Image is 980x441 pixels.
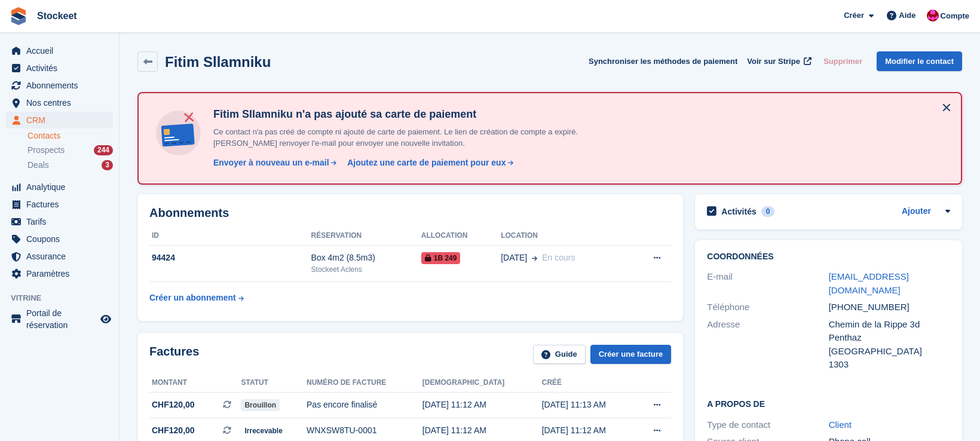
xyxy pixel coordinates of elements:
div: Penthaz [829,331,950,345]
h2: Factures [149,345,199,365]
div: [PHONE_NUMBER] [829,301,950,314]
span: Portail de réservation [26,307,98,331]
a: menu [6,42,113,59]
div: Téléphone [707,301,828,314]
div: Pas encore finalisé [307,399,422,411]
span: 1B 249 [421,252,461,264]
img: no-card-linked-e7822e413c904bf8b177c4d89f31251c4716f9871600ec3ca5bfc59e148c83f4.svg [153,108,204,158]
a: Client [829,419,852,430]
h2: Abonnements [149,206,671,220]
span: Paramètres [26,265,98,282]
span: Tarifs [26,213,98,230]
div: Adresse [707,318,828,372]
th: Location [501,226,628,246]
span: En cours [542,253,575,262]
h2: A propos de [707,397,950,409]
a: Modifier le contact [877,51,962,71]
th: Statut [241,373,307,393]
h2: Activités [721,206,756,217]
a: menu [6,307,113,331]
span: Créer [844,10,864,22]
div: Chemin de la Rippe 3d [829,318,950,332]
a: menu [6,196,113,213]
span: Irrecevable [241,425,286,437]
a: menu [6,60,113,76]
div: 94424 [149,252,311,264]
div: 3 [102,160,113,170]
div: [GEOGRAPHIC_DATA] [829,345,950,359]
img: Valentin BURDET [927,10,939,22]
p: Ce contact n'a pas créé de compte ni ajouté de carte de paiement. Le lien de création de compte a... [209,126,627,149]
span: Nos centres [26,94,98,111]
button: Supprimer [819,51,867,71]
th: Allocation [421,226,501,246]
a: menu [6,265,113,282]
span: Analytique [26,179,98,195]
div: [DATE] 11:12 AM [542,424,635,437]
span: CHF120,00 [152,424,195,437]
a: menu [6,112,113,128]
img: stora-icon-8386f47178a22dfd0bd8f6a31ec36ba5ce8667c1dd55bd0f319d3a0aa187defe.svg [10,7,27,25]
a: menu [6,94,113,111]
span: Assurance [26,248,98,265]
span: CHF120,00 [152,399,195,411]
div: 244 [94,145,113,155]
div: WNXSW8TU-0001 [307,424,422,437]
a: Contacts [27,130,113,142]
th: Créé [542,373,635,393]
th: Réservation [311,226,421,246]
th: [DEMOGRAPHIC_DATA] [422,373,542,393]
a: [EMAIL_ADDRESS][DOMAIN_NAME] [829,271,909,295]
div: Type de contact [707,418,828,432]
a: menu [6,213,113,230]
span: Compte [941,10,969,22]
a: Boutique d'aperçu [99,312,113,326]
a: Créer un abonnement [149,287,244,309]
div: Box 4m2 (8.5m3) [311,252,421,264]
span: Aide [899,10,915,22]
th: ID [149,226,311,246]
th: Numéro de facture [307,373,422,393]
a: Voir sur Stripe [742,51,814,71]
a: Deals 3 [27,159,113,171]
span: Coupons [26,231,98,247]
a: Créer une facture [590,345,672,365]
a: Guide [533,345,586,365]
span: Deals [27,160,49,171]
span: Brouillon [241,399,280,411]
span: CRM [26,112,98,128]
div: [DATE] 11:12 AM [422,424,542,437]
a: Ajoutez une carte de paiement pour eux [342,157,514,169]
span: Prospects [27,145,65,156]
div: [DATE] 11:12 AM [422,399,542,411]
a: menu [6,248,113,265]
a: menu [6,231,113,247]
span: [DATE] [501,252,527,264]
a: menu [6,179,113,195]
div: 0 [761,206,775,217]
h2: Coordonnées [707,252,950,262]
a: Prospects 244 [27,144,113,157]
span: Accueil [26,42,98,59]
th: Montant [149,373,241,393]
span: Voir sur Stripe [747,56,800,68]
div: E-mail [707,270,828,297]
div: 1303 [829,358,950,372]
div: Ajoutez une carte de paiement pour eux [347,157,506,169]
span: Activités [26,60,98,76]
div: Envoyer à nouveau un e-mail [213,157,329,169]
a: menu [6,77,113,94]
div: Créer un abonnement [149,292,236,304]
h2: Fitim Sllamniku [165,54,271,70]
span: Abonnements [26,77,98,94]
h4: Fitim Sllamniku n'a pas ajouté sa carte de paiement [209,108,627,121]
a: Stockeet [32,6,82,26]
div: Stockeet Aclens [311,264,421,275]
button: Synchroniser les méthodes de paiement [589,51,737,71]
a: Ajouter [902,205,931,219]
span: Vitrine [11,292,119,304]
div: [DATE] 11:13 AM [542,399,635,411]
span: Factures [26,196,98,213]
